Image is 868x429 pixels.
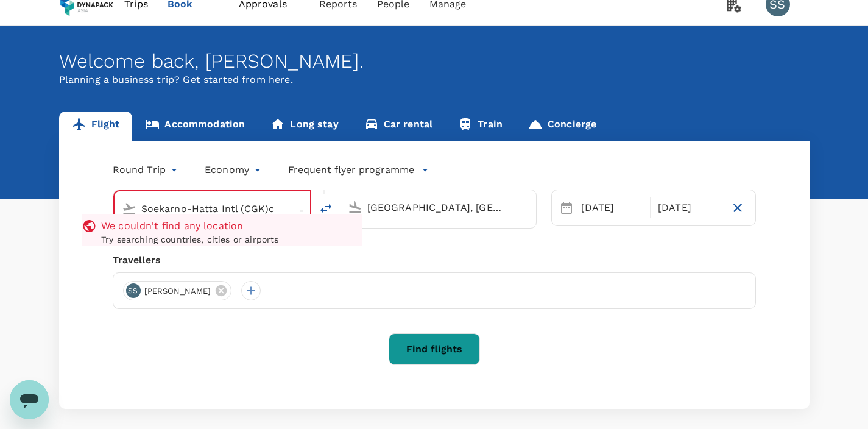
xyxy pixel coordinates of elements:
[351,112,446,141] a: Car rental
[59,73,810,87] p: Planning a business trip? Get started from here.
[515,112,609,141] a: Concierge
[59,112,133,141] a: Flight
[123,281,232,300] div: SS[PERSON_NAME]
[653,196,725,220] div: [DATE]
[59,50,810,73] div: Welcome back , [PERSON_NAME] .
[141,199,284,218] input: Depart from
[113,160,181,180] div: Round Trip
[101,219,362,233] div: We couldn't find any location
[528,206,530,208] button: Open
[576,196,648,220] div: [DATE]
[389,333,480,365] button: Find flights
[10,380,49,419] iframe: Button to launch messaging window
[445,112,515,141] a: Train
[367,198,510,217] input: Going to
[137,285,219,297] span: [PERSON_NAME]
[113,253,756,268] div: Travellers
[288,163,429,177] button: Frequent flyer programme
[205,160,264,180] div: Economy
[288,163,414,177] p: Frequent flyer programme
[101,233,362,246] p: Try searching countries, cities or airports
[126,283,141,298] div: SS
[300,210,303,212] button: Close
[132,112,258,141] a: Accommodation
[311,194,340,223] button: delete
[258,112,351,141] a: Long stay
